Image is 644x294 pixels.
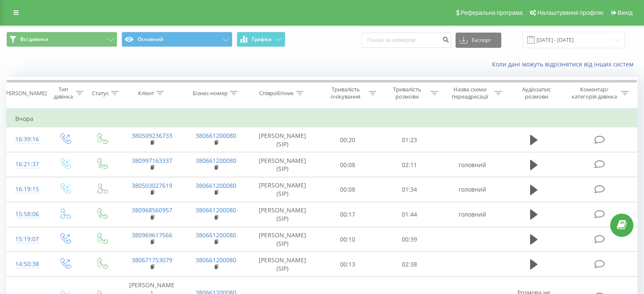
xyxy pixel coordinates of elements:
[618,9,633,16] font: Вихід
[132,231,172,239] a: 380969617566
[196,206,236,214] a: 380661200080
[572,85,617,100] font: Коментар/категорія дзвінка
[492,60,633,68] font: Коли дані можуть відрізнятися від інших систем
[259,89,294,97] font: Співробітник
[259,157,306,173] font: [PERSON_NAME] (SIP)
[196,132,236,140] a: 380661200080
[92,89,109,97] font: Статус
[340,186,355,194] font: 00:08
[259,132,306,148] font: [PERSON_NAME] (SIP)
[132,256,172,264] a: 380671753079
[340,235,355,243] font: 00:10
[537,9,603,16] font: Налаштування профілю
[237,32,285,47] button: Графіка
[259,231,306,247] font: [PERSON_NAME] (SIP)
[138,89,154,97] font: Клієнт
[252,36,271,43] font: Графіка
[522,85,551,100] font: Аудіозапис розмови
[196,256,236,264] a: 380661200080
[456,33,501,48] button: Експорт
[132,181,172,190] a: 380503027619
[402,235,417,243] font: 00:39
[459,186,486,194] font: головний
[459,161,486,169] font: головний
[132,132,172,140] a: 380509236733
[402,260,417,268] font: 02:38
[15,210,39,218] font: 15:58:06
[4,89,47,97] font: [PERSON_NAME]
[259,181,306,198] font: [PERSON_NAME] (SIP)
[15,235,39,243] font: 15:19:07
[259,256,306,272] font: [PERSON_NAME] (SIP)
[259,206,306,223] font: [PERSON_NAME] (SIP)
[193,89,228,97] font: Бізнес-номер
[402,210,417,218] font: 01:44
[20,36,48,43] font: Всі дзвінки
[15,185,39,193] font: 16:19:15
[138,36,163,43] font: Основний
[393,85,421,100] font: Тривалість розмови
[402,136,417,144] font: 01:23
[459,210,486,218] font: головний
[615,246,636,267] iframe: Живий чат у інтеркомі
[340,260,355,268] font: 00:13
[6,32,117,47] button: Всі дзвінки
[340,136,355,144] font: 00:20
[452,85,488,100] font: Назва схеми переадресації
[331,85,360,100] font: Тривалість очікування
[15,160,39,168] font: 16:21:37
[122,32,232,47] button: Основний
[362,33,451,48] input: Пошук за номером
[196,181,236,190] a: 380661200080
[472,36,491,44] font: Експорт
[132,157,172,165] a: 380997163337
[15,260,39,268] font: 14:50:38
[402,161,417,169] font: 02:11
[196,157,236,165] a: 380661200080
[461,9,523,16] font: Реферальна програма
[402,186,417,194] font: 01:34
[15,135,39,143] font: 16:39:16
[132,206,172,214] a: 380968560957
[340,210,355,218] font: 00:17
[196,231,236,239] a: 380661200080
[492,60,638,68] a: Коли дані можуть відрізнятися від інших систем
[15,115,33,123] font: Вчора
[54,85,73,100] font: Тип дзвінка
[340,161,355,169] font: 00:08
